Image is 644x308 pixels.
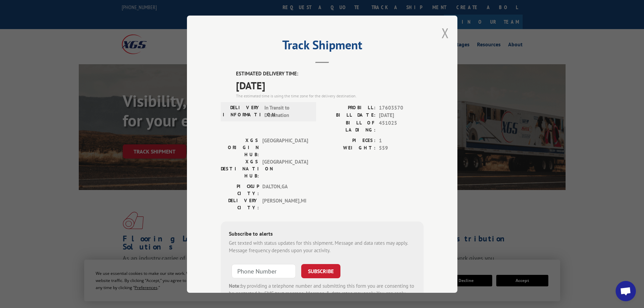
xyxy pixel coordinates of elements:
[322,144,376,152] label: WEIGHT:
[262,183,308,197] span: DALTON , GA
[322,104,376,112] label: PROBILL:
[379,104,424,112] span: 17603570
[221,197,259,211] label: DELIVERY CITY:
[221,137,259,158] label: XGS ORIGIN HUB:
[262,158,308,179] span: [GEOGRAPHIC_DATA]
[262,197,308,211] span: [PERSON_NAME] , MI
[229,282,415,305] div: by providing a telephone number and submitting this form you are consenting to be contacted by SM...
[322,137,376,144] label: PIECES:
[223,104,261,119] label: DELIVERY INFORMATION:
[221,158,259,179] label: XGS DESTINATION HUB:
[264,104,310,119] span: In Transit to Destination
[262,137,308,158] span: [GEOGRAPHIC_DATA]
[379,119,424,133] span: 451025
[442,24,449,42] button: Close modal
[322,112,376,119] label: BILL DATE:
[236,77,424,93] span: [DATE]
[229,239,415,254] div: Get texted with status updates for this shipment. Message and data rates may apply. Message frequ...
[379,144,424,152] span: 559
[221,40,424,53] h2: Track Shipment
[379,112,424,119] span: [DATE]
[301,264,340,278] button: SUBSCRIBE
[379,137,424,144] span: 1
[232,264,296,278] input: Phone Number
[229,282,241,289] strong: Note:
[236,70,424,78] label: ESTIMATED DELIVERY TIME:
[229,229,415,239] div: Subscribe to alerts
[236,93,424,99] div: The estimated time is using the time zone for the delivery destination.
[322,119,376,133] label: BILL OF LADING:
[221,183,259,197] label: PICKUP CITY:
[616,281,636,301] div: Open chat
